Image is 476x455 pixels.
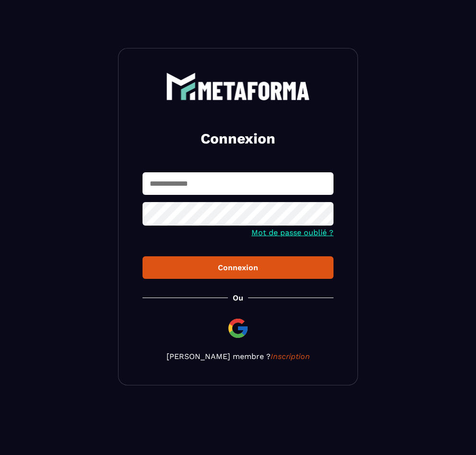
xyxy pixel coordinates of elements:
[150,263,326,272] div: Connexion
[271,352,310,361] a: Inscription
[233,293,243,302] p: Ou
[143,352,333,361] p: [PERSON_NAME] membre ?
[251,228,333,237] a: Mot de passe oublié ?
[154,129,322,148] h2: Connexion
[166,72,310,100] img: logo
[143,72,333,100] a: logo
[226,317,250,340] img: google
[143,256,333,279] button: Connexion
